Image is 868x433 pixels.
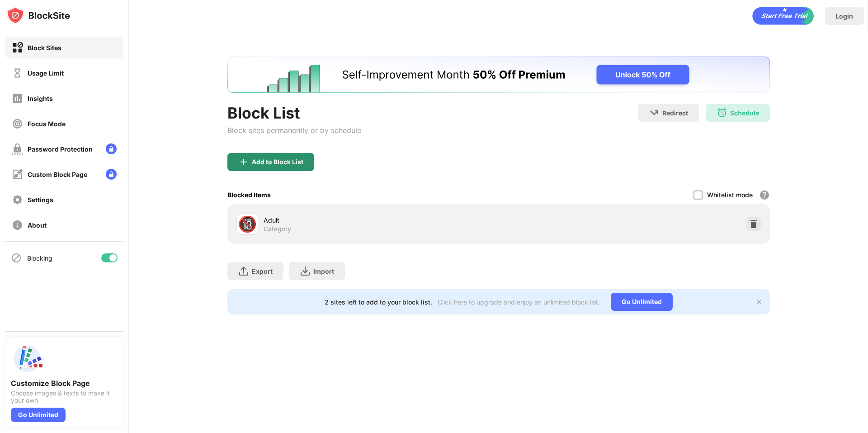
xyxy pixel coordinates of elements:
img: time-usage-off.svg [12,67,23,79]
div: Category [264,225,291,233]
div: Blocking [27,254,52,262]
img: password-protection-off.svg [12,143,23,155]
div: Login [835,12,853,20]
img: settings-off.svg [12,194,23,205]
div: 2 sites left to add to your block list. [325,298,432,306]
div: About [28,221,47,229]
img: block-on.svg [12,42,23,53]
div: Add to Block List [252,158,303,166]
div: Usage Limit [28,69,64,77]
img: lock-menu.svg [106,169,117,180]
div: Custom Block Page [28,171,87,178]
div: Password Protection [28,145,93,153]
div: 🔞 [238,215,257,233]
img: logo-blocksite.svg [6,6,70,24]
div: Settings [28,196,53,204]
img: insights-off.svg [12,93,23,104]
div: Click here to upgrade and enjoy an unlimited block list. [438,298,600,306]
div: Import [313,267,334,275]
div: Focus Mode [28,120,66,128]
img: blocking-icon.svg [11,252,22,263]
div: Go Unlimited [611,293,673,311]
img: focus-off.svg [12,118,23,129]
div: Insights [28,95,53,102]
div: Choose images & texts to make it your own [11,390,118,404]
img: customize-block-page-off.svg [12,169,23,180]
div: Block Sites [28,44,61,52]
div: Schedule [730,109,759,117]
img: push-custom-page.svg [11,343,43,375]
div: Redirect [662,109,688,117]
div: Block List [227,104,361,122]
div: Adult [264,215,499,225]
img: about-off.svg [12,219,23,231]
div: Customize Block Page [11,379,118,388]
iframe: Banner [227,57,770,93]
div: Go Unlimited [11,408,66,422]
img: lock-menu.svg [106,143,117,154]
div: Export [252,267,273,275]
div: animation [752,7,814,25]
img: x-button.svg [755,298,763,305]
div: Whitelist mode [707,191,753,199]
div: Blocked Items [227,191,271,199]
div: Block sites permanently or by schedule [227,126,361,135]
